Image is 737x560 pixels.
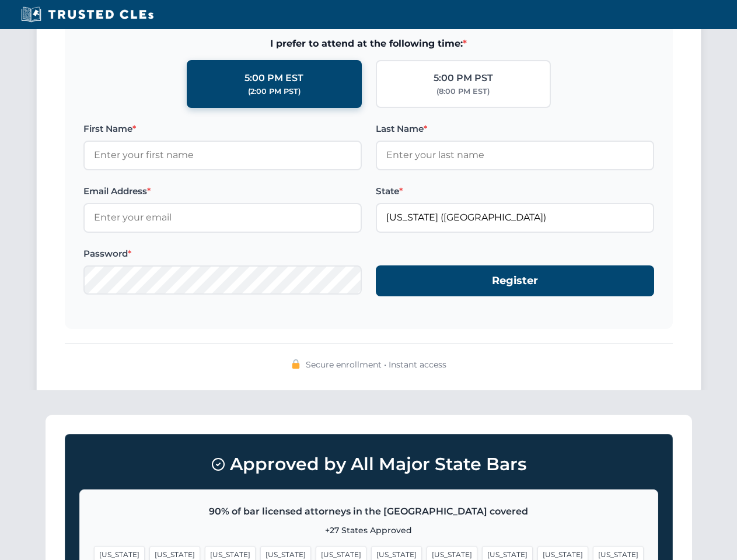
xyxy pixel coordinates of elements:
[376,203,654,232] input: Florida (FL)
[83,203,362,232] input: Enter your email
[376,141,654,170] input: Enter your last name
[18,6,157,23] img: Trusted CLEs
[83,247,362,261] label: Password
[94,504,644,519] p: 90% of bar licensed attorneys in the [GEOGRAPHIC_DATA] covered
[83,141,362,170] input: Enter your first name
[94,524,644,537] p: +27 States Approved
[306,358,446,371] span: Secure enrollment • Instant access
[248,86,301,97] div: (2:00 PM PST)
[83,184,362,198] label: Email Address
[376,265,654,296] button: Register
[434,71,493,86] div: 5:00 PM PST
[83,36,654,51] span: I prefer to attend at the following time:
[436,86,490,97] div: (8:00 PM EST)
[244,71,303,86] div: 5:00 PM EST
[291,359,301,369] img: 🔒
[376,184,654,198] label: State
[79,449,658,480] h3: Approved by All Major State Bars
[376,122,654,136] label: Last Name
[83,122,362,136] label: First Name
